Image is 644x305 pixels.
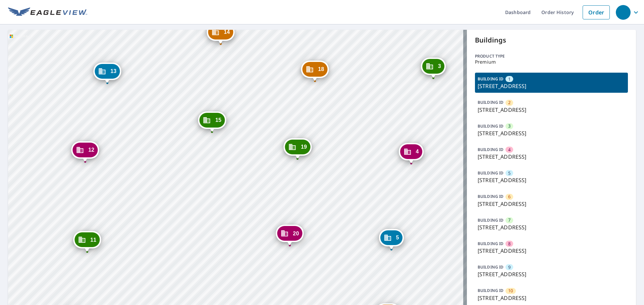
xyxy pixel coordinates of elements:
[8,7,87,17] img: EV Logo
[508,123,511,129] span: 3
[478,76,503,82] p: BUILDING ID
[478,129,625,137] p: [STREET_ADDRESS]
[508,147,511,153] span: 4
[508,99,511,106] span: 2
[478,106,625,114] p: [STREET_ADDRESS]
[93,63,121,83] div: Dropped pin, building 13, Commercial property, 3950 W 12th St Greeley, CO 80634
[478,247,625,255] p: [STREET_ADDRESS]
[508,241,511,247] span: 8
[207,23,234,44] div: Dropped pin, building 14, Commercial property, 3950 W 12th St Greeley, CO 80634
[396,235,399,240] span: 5
[318,67,324,72] span: 18
[71,141,99,162] div: Dropped pin, building 12, Commercial property, 3950 W 12th St Greeley, CO 80634
[301,61,329,81] div: Dropped pin, building 18, Commercial property, 3950 W 12th St Greeley, CO 80634
[198,111,226,132] div: Dropped pin, building 15, Commercial property, 3950 W 12th St Greeley, CO 80634
[475,59,628,65] p: Premium
[301,144,307,149] span: 19
[478,99,503,105] p: BUILDING ID
[478,223,625,231] p: [STREET_ADDRESS]
[478,176,625,184] p: [STREET_ADDRESS]
[224,29,230,34] span: 14
[399,143,424,164] div: Dropped pin, building 4, Commercial property, 3950 W 12th St Greeley, CO 80634
[478,264,503,270] p: BUILDING ID
[215,118,221,123] span: 15
[88,147,94,152] span: 12
[284,138,312,159] div: Dropped pin, building 19, Commercial property, 3950 W 12th St Greeley, CO 80634
[508,194,511,200] span: 6
[90,237,96,242] span: 11
[508,217,511,223] span: 7
[508,76,511,82] span: 1
[379,229,404,250] div: Dropped pin, building 5, Commercial property, 3950 W 12th St Greeley, CO 80634
[478,194,503,199] p: BUILDING ID
[293,231,299,236] span: 20
[478,153,625,161] p: [STREET_ADDRESS]
[478,82,625,90] p: [STREET_ADDRESS]
[508,288,513,294] span: 10
[478,147,503,152] p: BUILDING ID
[478,294,625,302] p: [STREET_ADDRESS]
[416,149,419,154] span: 4
[478,288,503,293] p: BUILDING ID
[478,123,503,129] p: BUILDING ID
[478,241,503,246] p: BUILDING ID
[475,53,628,59] p: Product type
[478,170,503,176] p: BUILDING ID
[478,270,625,278] p: [STREET_ADDRESS]
[438,64,441,69] span: 3
[478,217,503,223] p: BUILDING ID
[478,200,625,208] p: [STREET_ADDRESS]
[421,58,446,78] div: Dropped pin, building 3, Commercial property, 3950 W 12th St Greeley, CO 80634
[73,231,101,252] div: Dropped pin, building 11, Commercial property, 3950 W 12th St Greeley, CO 80634
[110,69,116,74] span: 13
[276,225,304,245] div: Dropped pin, building 20, Commercial property, 3950 W 12th St Greeley, CO 80634
[508,264,511,271] span: 9
[508,170,511,176] span: 5
[583,5,610,19] a: Order
[475,35,628,45] p: Buildings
